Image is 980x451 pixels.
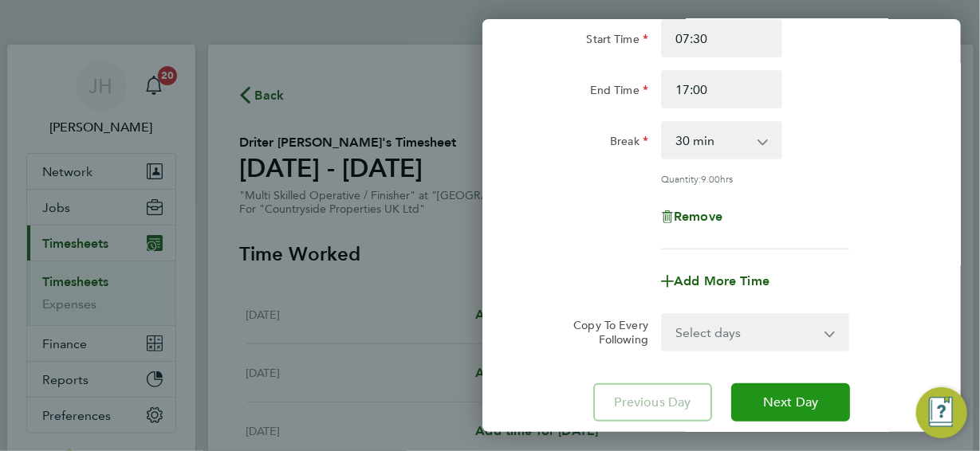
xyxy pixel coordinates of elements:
button: Add More Time [661,275,769,288]
label: Start Time [586,32,648,51]
span: 9.00 [701,172,720,185]
input: E.g. 18:00 [661,70,782,108]
span: Remove [674,209,722,224]
label: Break [610,134,648,153]
button: Remove [661,210,722,223]
button: Next Day [731,383,850,422]
label: Copy To Every Following [561,318,648,347]
input: E.g. 08:00 [661,19,782,57]
button: Engage Resource Center [916,387,967,438]
div: Quantity: hrs [661,172,849,185]
label: End Time [590,83,648,102]
span: Next Day [763,394,818,410]
span: Add More Time [674,273,769,288]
